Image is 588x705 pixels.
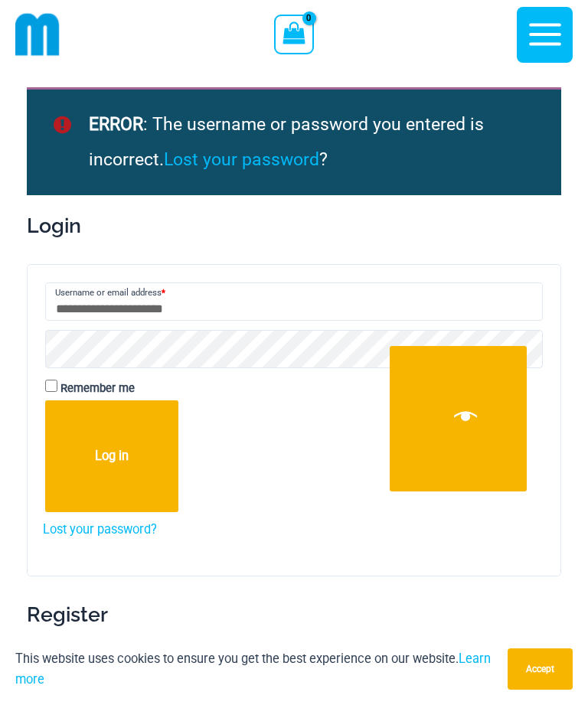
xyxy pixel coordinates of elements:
[89,107,527,178] li: : The username or password you entered is incorrect. ?
[274,15,313,54] a: View Shopping Cart, empty
[15,648,496,690] p: This website uses cookies to ensure you get the best experience on our website.
[27,213,561,240] h2: Login
[60,381,135,395] span: Remember me
[508,648,573,690] button: Accept
[43,522,157,537] a: Lost your password?
[164,149,319,170] a: Lost your password
[89,114,143,135] strong: ERROR
[45,400,178,512] button: Log in
[390,346,527,491] button: Show password
[15,651,491,687] a: Learn more
[27,602,561,628] h2: Register
[15,12,60,57] img: cropped mm emblem
[45,380,57,392] input: Remember me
